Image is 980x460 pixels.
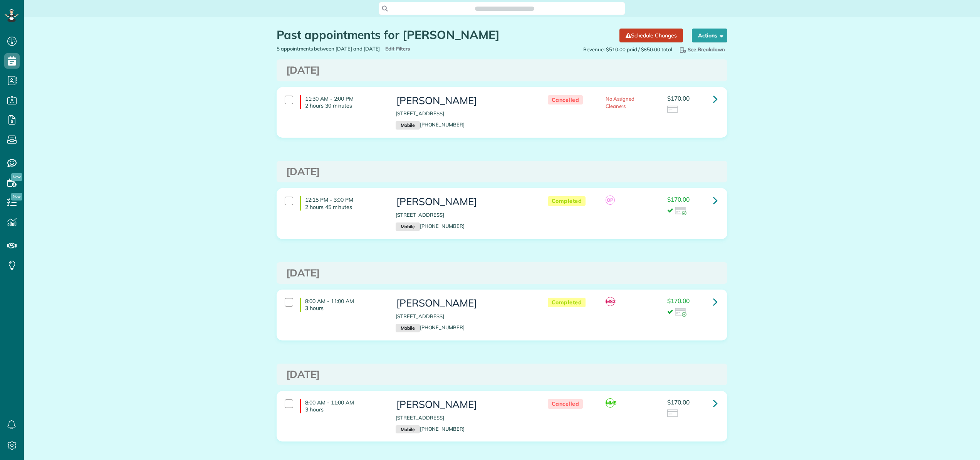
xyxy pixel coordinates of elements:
span: Cancelled [548,399,583,409]
span: $170.00 [667,195,690,203]
p: 2 hours 45 minutes [305,204,384,211]
p: [STREET_ADDRESS] [396,211,532,219]
span: Completed [548,298,586,307]
span: OP [606,195,615,205]
h3: [DATE] [286,268,718,279]
span: Revenue: $510.00 paid / $850.00 total [583,46,672,53]
span: New [11,193,22,201]
h3: [PERSON_NAME] [396,399,532,410]
span: No Assigned Cleaners [606,96,635,109]
a: Schedule Changes [619,29,683,42]
small: Mobile [396,324,420,332]
p: [STREET_ADDRESS] [396,313,532,320]
h4: 12:15 PM - 3:00 PM [300,196,384,210]
small: Mobile [396,425,420,434]
h3: [PERSON_NAME] [396,298,532,309]
p: 2 hours 30 minutes [305,102,384,109]
span: See Breakdown [678,46,725,52]
h4: 8:00 AM - 11:00 AM [300,298,384,312]
span: Edit Filters [385,45,410,52]
span: $170.00 [667,94,690,102]
p: 3 hours [305,406,384,413]
h3: [DATE] [286,166,718,177]
small: Mobile [396,121,420,130]
h3: [DATE] [286,65,718,76]
p: [STREET_ADDRESS] [396,110,532,117]
h3: [PERSON_NAME] [396,196,532,207]
img: icon_credit_card_success-27c2c4fc500a7f1a58a13ef14842cb958d03041fefb464fd2e53c949a5770e83.png [675,308,686,317]
button: Actions [692,29,727,42]
img: icon_credit_card_neutral-3d9a980bd25ce6dbb0f2033d7200983694762465c175678fcbc2d8f4bc43548e.png [667,409,679,418]
span: Search ZenMaid… [483,5,526,12]
span: $170.00 [667,398,690,406]
span: MM5 [606,398,615,408]
a: Mobile[PHONE_NUMBER] [396,324,465,330]
img: icon_credit_card_success-27c2c4fc500a7f1a58a13ef14842cb958d03041fefb464fd2e53c949a5770e83.png [675,207,686,216]
a: Mobile[PHONE_NUMBER] [396,223,465,229]
p: [STREET_ADDRESS] [396,414,532,421]
img: icon_credit_card_neutral-3d9a980bd25ce6dbb0f2033d7200983694762465c175678fcbc2d8f4bc43548e.png [667,106,679,114]
span: MS2 [606,297,615,306]
span: New [11,173,22,181]
h3: [PERSON_NAME] [396,95,532,106]
h4: 11:30 AM - 2:00 PM [300,95,384,109]
div: 5 appointments between [DATE] and [DATE] [271,45,502,52]
h4: 8:00 AM - 11:00 AM [300,399,384,413]
p: 3 hours [305,305,384,312]
span: Cancelled [548,95,583,105]
a: Mobile[PHONE_NUMBER] [396,426,465,432]
h1: Past appointments for [PERSON_NAME] [277,29,614,41]
span: $170.00 [667,297,690,305]
small: Mobile [396,222,420,231]
button: See Breakdown [676,45,727,54]
h3: [DATE] [286,369,718,380]
a: Mobile[PHONE_NUMBER] [396,121,465,128]
a: Edit Filters [384,45,410,52]
span: Completed [548,196,586,206]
